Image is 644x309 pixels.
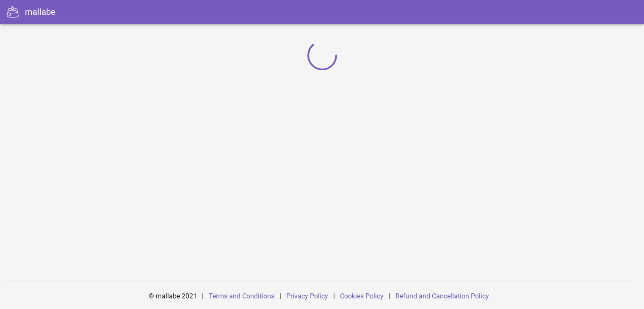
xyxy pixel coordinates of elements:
[286,292,328,300] a: Privacy Policy
[202,286,204,306] div: |
[340,292,384,300] a: Cookies Policy
[333,286,335,306] div: |
[144,286,202,306] div: © mallabe 2021
[279,286,281,306] div: |
[389,286,390,306] div: |
[209,292,274,300] a: Terms and Conditions
[395,292,489,300] a: Refund and Cancellation Policy
[25,6,55,18] div: mallabe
